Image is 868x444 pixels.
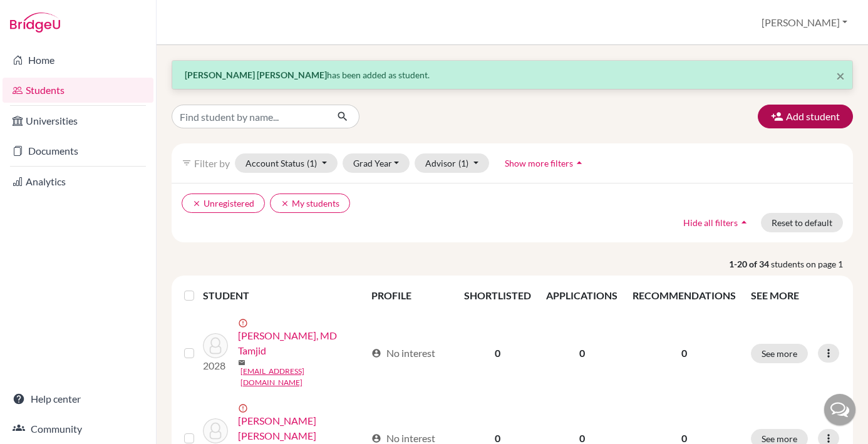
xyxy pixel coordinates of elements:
span: (1) [307,158,317,168]
a: Community [3,416,153,441]
a: Students [3,78,153,103]
span: Hide all filters [683,217,738,228]
img: Aman, Kiana Latifa [203,418,228,443]
button: Advisor(1) [415,153,489,173]
button: Grad Year [343,153,410,173]
th: STUDENT [203,281,364,311]
p: has been added as student. [185,68,840,81]
a: Help center [3,386,153,411]
th: SEE MORE [743,281,848,311]
span: students on page 1 [771,257,853,271]
strong: [PERSON_NAME] [PERSON_NAME] [185,70,327,80]
a: Analytics [3,169,153,194]
button: Add student [758,105,853,128]
button: [PERSON_NAME] [756,11,853,34]
span: × [836,66,845,85]
span: mail [238,359,245,366]
img: Bridge-U [10,13,60,33]
a: Documents [3,138,153,163]
a: [EMAIL_ADDRESS][DOMAIN_NAME] [240,366,366,388]
button: clearUnregistered [182,194,265,213]
th: RECOMMENDATIONS [625,281,743,311]
span: Help [29,9,54,20]
p: 2028 [203,358,228,373]
button: Reset to default [761,213,843,232]
button: Close [836,68,845,83]
span: Filter by [194,157,230,169]
i: filter_list [182,158,192,168]
span: account_circle [371,433,381,443]
span: Show more filters [505,158,573,168]
a: Home [3,48,153,73]
img: Ajwad, MD Tamjid [203,333,228,358]
i: arrow_drop_up [573,157,586,169]
th: PROFILE [364,281,457,311]
td: 0 [539,311,625,396]
span: error_outline [238,318,251,328]
div: No interest [371,346,435,361]
button: Show more filtersarrow_drop_up [494,153,596,173]
button: See more [751,344,808,363]
th: APPLICATIONS [539,281,625,311]
p: 0 [633,346,736,361]
button: Account Status(1) [235,153,338,173]
strong: 1-20 of 34 [729,257,771,271]
a: Universities [3,108,153,133]
a: [PERSON_NAME] [PERSON_NAME] [238,413,366,443]
input: Find student by name... [172,105,327,128]
span: error_outline [238,403,251,413]
a: [PERSON_NAME], MD Tamjid [238,328,366,358]
span: (1) [458,158,468,168]
th: SHORTLISTED [457,281,539,311]
button: clearMy students [270,194,350,213]
i: arrow_drop_up [738,216,750,229]
span: account_circle [371,348,381,358]
button: Hide all filtersarrow_drop_up [673,213,761,232]
i: clear [192,199,201,208]
i: clear [281,199,289,208]
td: 0 [457,311,539,396]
